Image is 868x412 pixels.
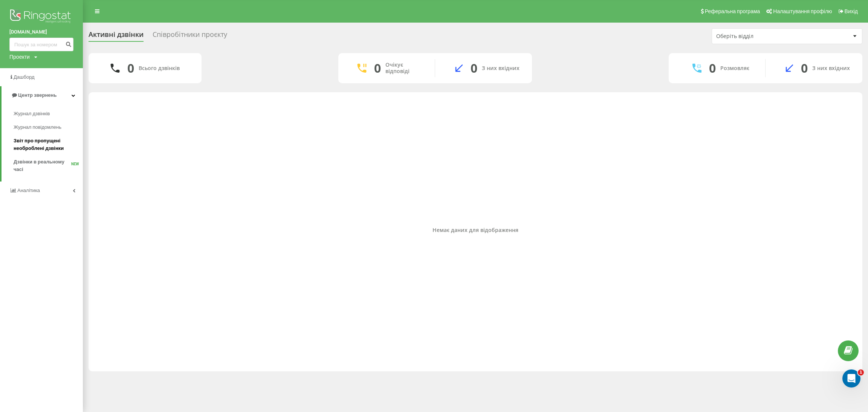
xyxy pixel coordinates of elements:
div: 0 [801,61,808,75]
a: Журнал повідомлень [14,121,83,134]
span: Дзвінки в реальному часі [14,158,71,173]
span: Журнал дзвінків [14,110,50,117]
img: Ringostat logo [9,8,73,26]
div: 0 [709,61,716,75]
div: 0 [374,61,381,75]
div: З них вхідних [812,65,850,72]
div: З них вхідних [482,65,520,72]
a: [DOMAIN_NAME] [9,28,73,36]
span: Налаштування профілю [773,8,832,14]
a: Звіт про пропущені необроблені дзвінки [14,134,83,155]
span: Аналiтика [17,188,40,193]
div: Немає даних для відображення [95,227,856,233]
div: 0 [471,61,477,75]
a: Центр звернень [2,86,83,104]
span: Звіт про пропущені необроблені дзвінки [14,137,79,152]
span: Вихід [845,8,858,14]
span: Центр звернень [18,92,57,98]
div: Очікує відповіді [385,62,423,75]
span: Дашборд [14,74,35,80]
a: Журнал дзвінків [14,107,83,121]
span: 1 [858,369,864,375]
div: Проекти [9,53,30,61]
div: Всього дзвінків [139,65,180,72]
a: Дзвінки в реальному часіNEW [14,155,83,176]
div: Активні дзвінки [89,31,144,42]
span: Журнал повідомлень [14,124,61,131]
div: 0 [127,61,134,75]
div: Розмовляє [720,65,749,72]
div: Оберіть відділ [716,33,806,40]
input: Пошук за номером [9,38,73,51]
span: Реферальна програма [705,8,760,14]
iframe: Intercom live chat [842,369,860,388]
div: Співробітники проєкту [153,31,227,42]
